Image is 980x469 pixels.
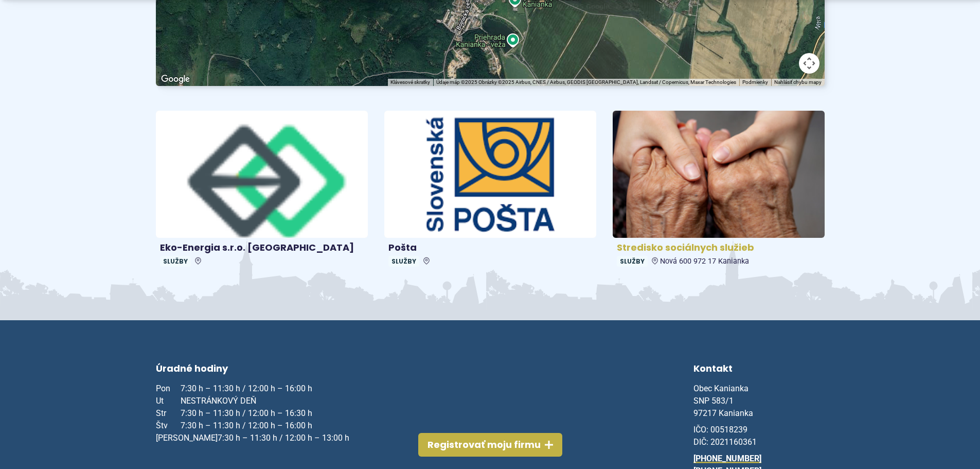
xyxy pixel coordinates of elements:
[156,361,349,378] h3: Úradné hodiny
[156,420,181,432] span: Štv
[156,395,181,407] span: Ut
[158,73,192,86] a: Otvoriť túto oblasť v Mapách Google (otvorí nové okno)
[693,384,753,418] span: Obec Kanianka SNP 583/1 97217 Kanianka
[156,383,181,395] span: Pon
[390,79,430,86] button: Klávesové skratky
[156,407,181,420] span: Str
[418,433,562,457] button: Registrovať moju firmu
[156,432,218,444] span: [PERSON_NAME]
[693,454,761,463] a: [PHONE_NUMBER]
[693,424,825,448] p: IČO: 00518239 DIČ: 2021160361
[742,79,768,85] a: Podmienky (otvorí sa na novej karte)
[613,111,825,271] a: Stredisko sociálnych služieb Služby Nová 600 972 17 Kanianka
[427,439,541,451] span: Registrovať moju firmu
[617,256,648,267] span: Služby
[774,79,822,85] a: Nahlásiť chybu mapy
[156,111,368,271] a: Eko-Energia s.r.o. [GEOGRAPHIC_DATA] Služby
[799,53,819,74] button: Ovládať kameru na mape
[156,383,349,444] p: 7:30 h – 11:30 h / 12:00 h – 16:00 h NESTRÁNKOVÝ DEŇ 7:30 h – 11:30 h / 12:00 h – 16:30 h 7:30 h ...
[388,256,419,267] span: Služby
[693,361,825,378] h3: Kontakt
[160,242,364,254] h4: Eko-Energia s.r.o. [GEOGRAPHIC_DATA]
[158,73,192,86] img: Google
[160,256,191,267] span: Služby
[384,111,596,271] a: Pošta Služby
[660,257,749,266] span: Nová 600 972 17 Kanianka
[617,242,821,254] h4: Stredisko sociálnych služieb
[436,79,736,85] span: Údaje máp ©2025 Obrázky ©2025 Airbus, CNES / Airbus, GEODIS [GEOGRAPHIC_DATA], Landsat / Copernic...
[388,242,592,254] h4: Pošta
